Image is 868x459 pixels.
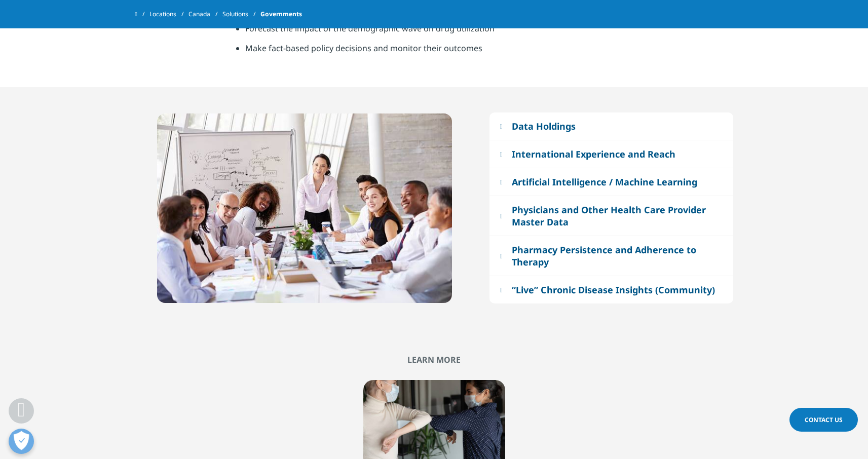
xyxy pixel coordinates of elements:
a: Locations [149,5,188,23]
li: Make fact-based policy decisions and monitor their outcomes [245,42,632,62]
span: Governments [260,5,302,23]
a: Solutions [222,5,260,23]
span: Contact Us [805,415,843,424]
button: International Experience and Reach [489,140,733,168]
button: Physicians and Other Health Care Provider Master Data [489,196,733,236]
a: Contact Us [789,408,858,432]
div: Data Holdings [512,120,576,132]
div: Artificial Intelligence / Machine Learning [512,176,697,188]
div: International Experience and Reach [512,148,675,160]
button: “Live” Chronic Disease Insights (Community) [489,276,733,303]
button: Open Preferences [9,429,34,454]
div: Pharmacy Persistence and Adherence to Therapy [512,244,723,268]
div: Physicians and Other Health Care Provider Master Data [512,204,723,228]
button: Pharmacy Persistence and Adherence to Therapy [489,236,733,276]
button: Artificial Intelligence / Machine Learning [489,168,733,196]
button: Data Holdings [489,112,733,140]
img: businesswoman leading meeting [157,113,452,303]
li: Forecast the impact of the demographic wave on drug utilization [245,22,632,42]
div: “Live” Chronic Disease Insights (Community) [512,284,715,296]
h2: Learn More [135,355,733,365]
a: Canada [188,5,222,23]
